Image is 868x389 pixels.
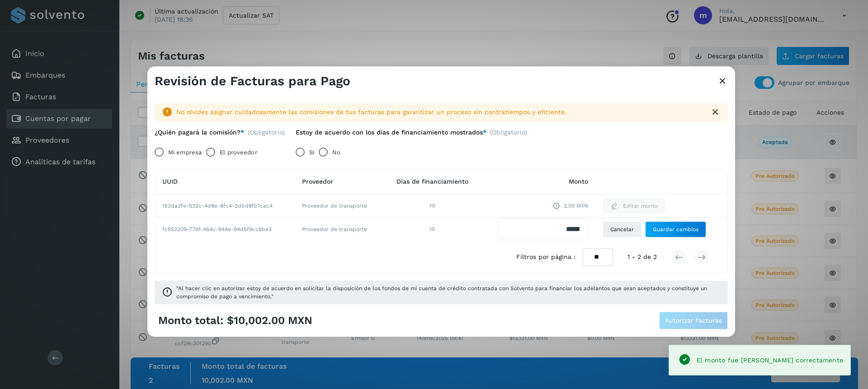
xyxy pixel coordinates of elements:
span: Monto total: [158,314,223,327]
label: Mi empresa [168,144,202,162]
span: El monto fue [PERSON_NAME] correctamente [697,357,843,364]
td: 10 [384,218,481,241]
label: Sí [309,144,314,162]
span: UUID [162,178,178,185]
td: Proveedor de transporte [295,194,384,218]
button: Editar monto [603,198,665,214]
div: No olvides asignar cuidadosamente las comisiones de tus facturas para garantizar un proceso sin c... [176,107,703,117]
td: 10 [384,194,481,218]
span: 2.00 MXN [564,202,588,210]
span: Cancelar [610,226,634,234]
span: "Al hacer clic en autorizar estoy de acuerdo en solicitar la disposición de los fondos de mi cuen... [176,285,721,301]
span: Días de financiamiento [396,178,468,185]
span: (Obligatorio) [490,129,527,140]
span: 1 - 2 de 2 [627,253,657,262]
label: ¿Quién pagará la comisión? [155,129,244,136]
span: Proveedor [302,178,333,185]
span: Guardar cambios [653,226,698,234]
label: Estoy de acuerdo con los días de financiamiento mostrados [296,129,486,136]
button: Guardar cambios [645,222,706,238]
td: 153da3fe-532c-4d8e-8fc4-2dbd8fb1cac4 [155,194,295,218]
td: Proveedor de transporte [295,218,384,241]
button: Cancelar [603,222,642,238]
span: (Obligatorio) [248,129,285,136]
button: Autorizar facturas [659,312,728,330]
label: El proveedor [220,144,257,162]
span: Autorizar facturas [665,318,722,324]
h3: Revisión de Facturas para Pago [155,74,350,89]
span: Monto [569,178,588,185]
label: No [332,144,340,162]
span: Editar monto [623,202,658,210]
span: $10,002.00 MXN [227,314,312,327]
span: Filtros por página : [516,253,576,262]
td: fc552209-776f-464c-944e-94d5f9cc6be3 [155,218,295,241]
